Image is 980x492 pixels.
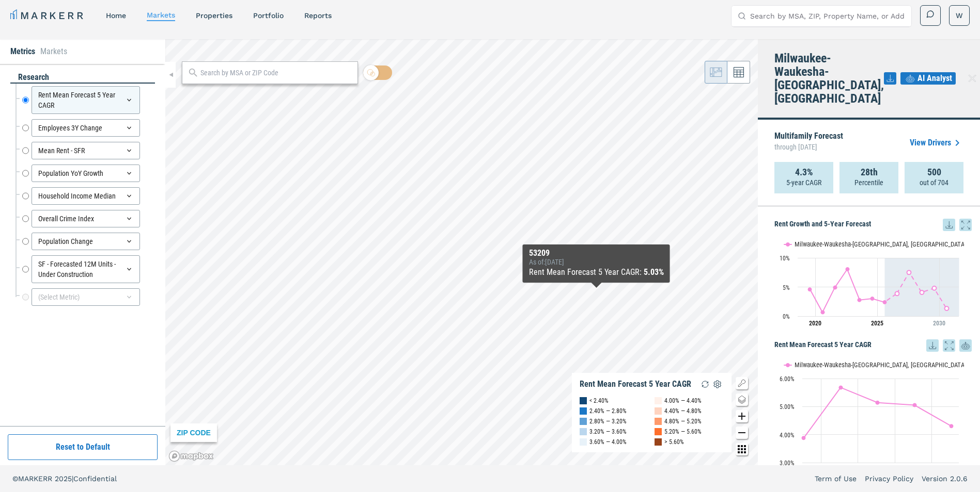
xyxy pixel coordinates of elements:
h4: Milwaukee-Waukesha-[GEOGRAPHIC_DATA], [GEOGRAPHIC_DATA] [774,52,884,105]
a: View Drivers [910,137,963,149]
path: Tuesday, 29 Jul, 17:00, 2.39. Milwaukee-Waukesha-West Allis, WI. [883,300,887,304]
div: Population YoY Growth [32,165,140,182]
text: 0% [783,313,790,320]
div: Rent Mean Forecast 5 Year CAGR : [529,266,664,278]
button: Show/Hide Legend Map Button [736,377,748,389]
span: through [DATE] [774,140,843,154]
a: properties [196,11,232,20]
p: Multifamily Forecast [774,132,843,154]
div: 5.20% — 5.60% [664,427,702,437]
svg: Interactive chart [774,352,964,481]
div: > 5.60% [664,437,684,447]
b: 5.03% [644,267,664,277]
div: SF - Forecasted 12M Units - Under Construction [32,255,140,283]
button: Show Milwaukee-Waukesha-West Allis, WI [784,361,888,369]
path: Monday, 29 Jul, 17:00, 3.01. Milwaukee-Waukesha-West Allis, WI. [870,297,875,301]
span: W [956,10,963,21]
path: Monday, 29 Jul, 17:00, 1.33. Milwaukee-Waukesha-West Allis, WI. [945,306,949,310]
img: Settings [711,378,724,390]
tspan: 2030 [933,320,945,327]
div: 2.80% — 3.20% [589,416,627,427]
div: Rent Mean Forecast 5 Year CAGR. Highcharts interactive chart. [774,352,972,481]
div: research [10,72,155,84]
path: Thursday, 29 Jul, 17:00, 4.92. Milwaukee-Waukesha-West Allis, WI. [833,285,837,289]
div: Household Income Median [32,187,140,205]
div: 4.40% — 4.80% [664,406,702,416]
div: < 2.40% [589,396,609,406]
div: Rent Mean Forecast 5 Year CAGR [32,86,140,114]
tspan: 2020 [809,320,821,327]
path: Friday, 29 Jul, 17:00, 8.05. Milwaukee-Waukesha-West Allis, WI. [846,267,850,271]
div: Rent Mean Forecast 5 Year CAGR [580,379,691,389]
div: As of : [DATE] [529,258,664,266]
button: Change style map button [736,393,748,406]
text: 4.00% [780,432,795,439]
text: 6.00% [780,375,795,383]
a: markets [147,11,175,19]
path: Sunday, 29 Jul, 17:00, 4.79. Milwaukee-Waukesha-West Allis, WI. [932,286,937,290]
p: Percentile [854,177,883,188]
path: Friday, 14 Jul, 17:00, 5.14. Milwaukee-Waukesha-West Allis, WI. [876,401,880,405]
path: Saturday, 14 Jul, 17:00, 5.05. Milwaukee-Waukesha-West Allis, WI. [913,403,917,407]
div: Map Tooltip Content [529,249,664,278]
a: Privacy Policy [865,473,913,484]
div: Population Change [32,233,140,250]
a: Portfolio [253,11,284,20]
a: Version 2.0.6 [922,473,968,484]
span: © [12,474,18,483]
div: Overall Crime Index [32,210,140,227]
button: Zoom out map button [736,427,748,439]
button: AI Analyst [900,72,956,85]
strong: 28th [861,167,878,177]
path: Monday, 29 Jul, 17:00, 4.58. Milwaukee-Waukesha-West Allis, WI. [808,287,812,291]
div: 3.60% — 4.00% [589,437,627,447]
strong: 4.3% [795,167,813,177]
span: 2025 | [55,474,73,483]
canvas: Map [165,39,758,465]
path: Wednesday, 29 Jul, 17:00, 3.88. Milwaukee-Waukesha-West Allis, WI. [895,291,899,296]
button: Other options map button [736,443,748,455]
div: (Select Metric) [32,288,140,306]
div: 2.40% — 2.80% [589,406,627,416]
h5: Rent Growth and 5-Year Forecast [774,219,972,231]
a: MARKERR [10,8,85,23]
div: 53209 [529,249,664,258]
p: 5-year CAGR [786,177,821,188]
span: MARKERR [18,474,55,483]
svg: Interactive chart [774,231,964,334]
span: Confidential [73,474,117,483]
div: 3.20% — 3.60% [589,427,627,437]
li: Metrics [10,45,35,58]
path: Wednesday, 14 Jul, 17:00, 5.68. Milwaukee-Waukesha-West Allis, WI. [839,385,843,389]
text: 3.00% [780,460,795,467]
span: AI Analyst [917,72,952,85]
path: Thursday, 29 Jul, 17:00, 7.51. Milwaukee-Waukesha-West Allis, WI. [907,270,911,274]
input: Search by MSA, ZIP, Property Name, or Address [750,6,905,26]
path: Saturday, 29 Jul, 17:00, 2.77. Milwaukee-Waukesha-West Allis, WI. [858,298,862,302]
path: Wednesday, 29 Jul, 17:00, 0.66. Milwaukee-Waukesha-West Allis, WI. [821,310,825,314]
text: 5% [783,284,790,291]
tspan: 2025 [871,320,883,327]
text: 5.00% [780,403,795,411]
button: Show Milwaukee-Waukesha-West Allis, WI [784,240,888,248]
text: 10% [780,255,790,262]
path: Sunday, 14 Jul, 17:00, 4.3. Milwaukee-Waukesha-West Allis, WI. [950,424,954,428]
div: Employees 3Y Change [32,119,140,137]
a: Term of Use [815,473,857,484]
input: Search by MSA or ZIP Code [200,68,352,78]
a: home [106,11,126,20]
button: Zoom in map button [736,410,748,422]
div: Mean Rent - SFR [32,142,140,159]
a: Mapbox logo [168,450,214,462]
div: ZIP CODE [170,423,217,442]
div: 4.00% — 4.40% [664,396,702,406]
path: Saturday, 29 Jul, 17:00, 4.08. Milwaukee-Waukesha-West Allis, WI. [920,290,924,294]
div: 4.80% — 5.20% [664,416,702,427]
h5: Rent Mean Forecast 5 Year CAGR [774,339,972,352]
li: Markets [40,45,67,58]
a: reports [304,11,332,20]
path: Tuesday, 14 Jul, 17:00, 3.88. Milwaukee-Waukesha-West Allis, WI. [802,436,806,440]
button: Reset to Default [8,434,158,460]
strong: 500 [927,167,941,177]
div: Rent Growth and 5-Year Forecast. Highcharts interactive chart. [774,231,972,334]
